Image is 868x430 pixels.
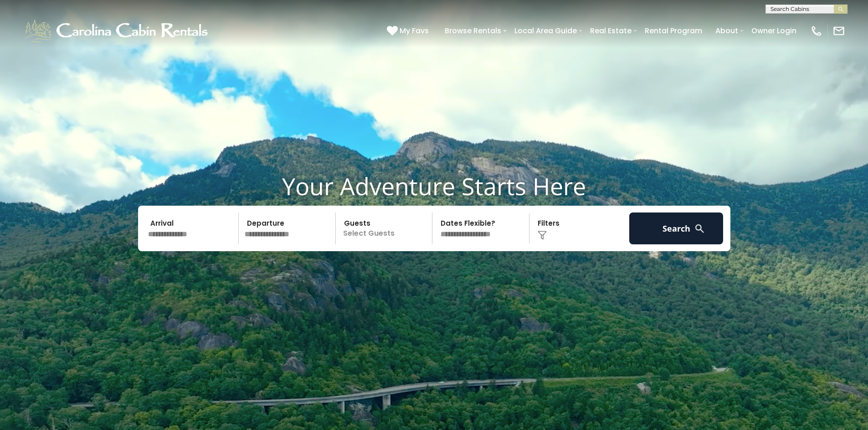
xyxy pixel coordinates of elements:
[7,172,861,200] h1: Your Adventure Starts Here
[440,23,506,39] a: Browse Rentals
[747,23,801,39] a: Owner Login
[640,23,707,39] a: Rental Program
[510,23,581,39] a: Local Area Guide
[23,17,212,45] img: White-1-1-2.png
[538,231,547,240] img: filter--v1.png
[711,23,743,39] a: About
[586,23,636,39] a: Real Estate
[339,212,432,244] p: Select Guests
[629,212,724,244] button: Search
[387,25,431,37] a: My Favs
[694,223,705,234] img: search-regular-white.png
[832,25,845,37] img: mail-regular-white.png
[810,25,823,37] img: phone-regular-white.png
[400,25,429,36] span: My Favs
